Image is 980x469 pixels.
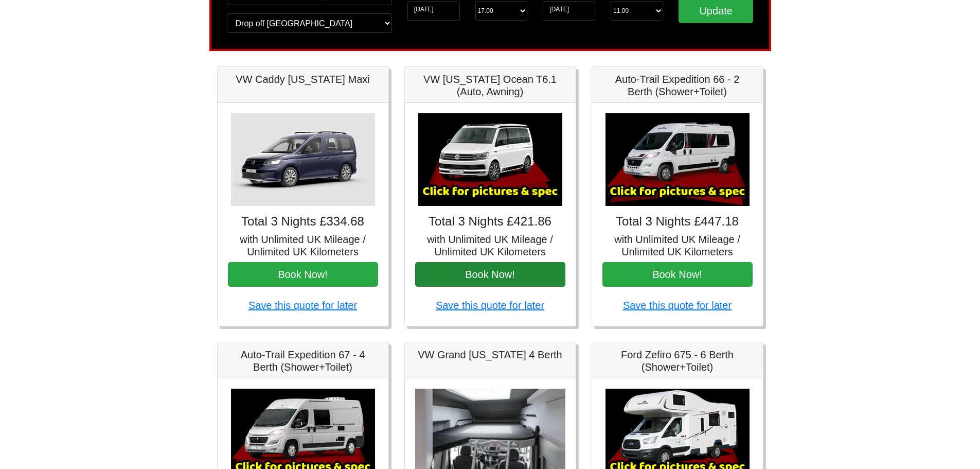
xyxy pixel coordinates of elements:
[602,349,753,373] h5: Ford Zefiro 675 - 6 Berth (Shower+Toilet)
[602,233,753,258] h5: with Unlimited UK Mileage / Unlimited UK Kilometers
[418,113,562,206] img: VW California Ocean T6.1 (Auto, Awning)
[415,233,565,258] h5: with Unlimited UK Mileage / Unlimited UK Kilometers
[605,113,750,206] img: Auto-Trail Expedition 66 - 2 Berth (Shower+Toilet)
[228,349,378,373] h5: Auto-Trail Expedition 67 - 4 Berth (Shower+Toilet)
[415,73,565,98] h5: VW [US_STATE] Ocean T6.1 (Auto, Awning)
[602,214,753,229] h4: Total 3 Nights £447.18
[436,300,544,311] a: Save this quote for later
[602,73,753,98] h5: Auto-Trail Expedition 66 - 2 Berth (Shower+Toilet)
[248,300,357,311] a: Save this quote for later
[415,349,565,361] h5: VW Grand [US_STATE] 4 Berth
[415,262,565,287] button: Book Now!
[228,262,378,287] button: Book Now!
[543,1,595,21] input: Return Date
[415,214,565,229] h4: Total 3 Nights £421.86
[602,262,753,287] button: Book Now!
[228,233,378,258] h5: with Unlimited UK Mileage / Unlimited UK Kilometers
[407,1,460,21] input: Start Date
[228,214,378,229] h4: Total 3 Nights £334.68
[231,113,375,206] img: VW Caddy California Maxi
[228,73,378,85] h5: VW Caddy [US_STATE] Maxi
[623,300,732,311] a: Save this quote for later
